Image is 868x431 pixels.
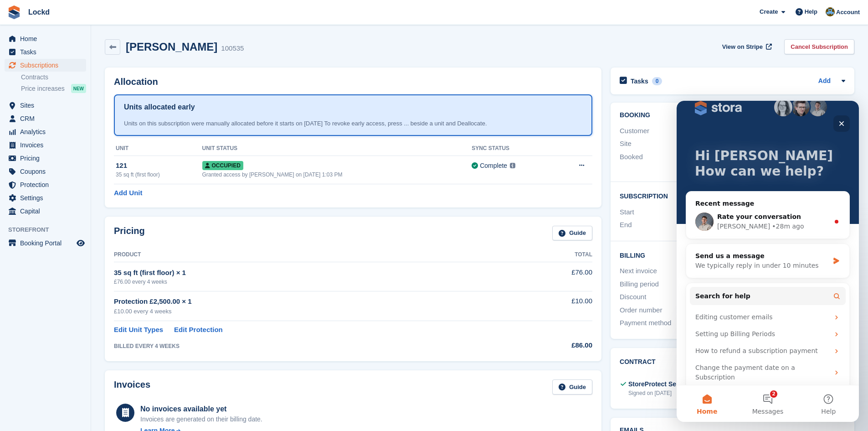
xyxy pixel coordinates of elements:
[5,178,86,191] a: menu
[116,161,202,171] div: 121
[20,192,75,204] span: Settings
[114,268,515,278] div: 35 sq ft (first floor) × 1
[20,152,75,165] span: Pricing
[805,7,817,16] span: Help
[628,389,740,397] div: Signed on [DATE]
[13,186,169,204] button: Search for help
[5,165,86,178] a: menu
[41,112,124,119] span: Rate your conversation
[41,121,93,130] div: [PERSON_NAME]
[21,84,65,93] span: Price increases
[480,161,507,171] div: Complete
[202,141,472,156] th: Unit Status
[7,5,21,19] img: stora-icon-8386f47178a22dfd0bd8f6a31ec36ba5ce8667c1dd55bd0f319d3a0aa187defe.svg
[122,285,182,321] button: Help
[19,151,152,160] div: Send us a message
[20,205,75,218] span: Capital
[5,99,86,112] a: menu
[826,7,835,16] img: Paul Budding
[631,77,648,85] h2: Tasks
[221,43,244,54] div: 100535
[19,262,153,281] div: Change the payment date on a Subscription
[19,112,37,130] img: Profile image for Bradley
[722,42,763,52] span: View on Stripe
[114,188,142,198] a: Add Unit
[760,7,778,16] span: Create
[9,143,173,177] div: Send us a messageWe typically reply in under 10 minutes
[5,205,86,218] a: menu
[174,325,223,335] a: Edit Protection
[75,238,86,249] a: Preview store
[20,125,75,138] span: Analytics
[114,307,515,316] div: £10.00 every 4 weeks
[20,46,75,58] span: Tasks
[13,208,169,225] div: Editing customer emails
[620,250,845,260] h2: Billing
[18,47,164,63] p: Hi [PERSON_NAME]
[124,119,582,128] div: Units on this subscription were manually allocated before it starts on [DATE] To revoke early acc...
[61,285,121,321] button: Messages
[515,340,592,351] div: £86.00
[515,262,592,291] td: £76.00
[5,32,86,45] a: menu
[5,112,86,125] a: menu
[620,152,732,171] div: Booked
[20,112,75,125] span: CRM
[114,296,515,307] div: Protection £2,500.00 × 1
[114,77,592,87] h2: Allocation
[620,112,845,119] h2: Booking
[10,104,173,138] div: Profile image for BradleyRate your conversation[PERSON_NAME]•28m ago
[5,192,86,204] a: menu
[620,266,732,276] div: Next invoice
[21,73,86,82] a: Contracts
[515,248,592,262] th: Total
[620,357,656,372] h2: Contract
[21,83,86,93] a: Price increases NEW
[13,225,169,242] div: Setting up Billing Periods
[144,307,159,314] span: Help
[18,63,164,78] p: How can we help?
[19,245,153,255] div: How to refund a subscription payment
[5,152,86,165] a: menu
[620,220,732,230] div: End
[20,139,75,151] span: Invoices
[784,39,854,54] a: Cancel Subscription
[620,292,732,302] div: Discount
[25,5,53,20] a: Lockd
[8,225,91,234] span: Storefront
[71,84,86,93] div: NEW
[19,98,164,108] div: Recent message
[114,325,163,335] a: Edit Unit Types
[620,305,732,316] div: Order number
[202,161,243,170] span: Occupied
[19,160,152,170] div: We typically reply in under 10 minutes
[719,39,774,54] a: View on Stripe
[5,237,86,249] a: menu
[5,46,86,58] a: menu
[19,191,74,200] span: Search for help
[9,90,173,138] div: Recent messageProfile image for BradleyRate your conversation[PERSON_NAME]•28m ago
[620,191,845,200] h2: Subscription
[620,126,732,136] div: Customer
[20,99,75,112] span: Sites
[13,242,169,259] div: How to refund a subscription payment
[20,165,75,178] span: Coupons
[472,141,555,156] th: Sync Status
[20,59,75,72] span: Subscriptions
[510,163,515,168] img: icon-info-grey-7440780725fd019a000dd9b08b2336e03edf1995a4989e88bcd33f0948082b44.svg
[552,379,592,395] a: Guide
[628,379,740,389] div: StoreProtect Self Storage Agreement
[19,228,153,238] div: Setting up Billing Periods
[114,278,515,286] div: £76.00 every 4 weeks
[652,77,663,85] div: 0
[20,237,75,249] span: Booking Portal
[76,307,107,314] span: Messages
[13,259,169,285] div: Change the payment date on a Subscription
[620,279,732,290] div: Billing period
[515,291,592,321] td: £10.00
[114,226,145,241] h2: Pricing
[202,171,472,179] div: Granted access by [PERSON_NAME] on [DATE] 1:03 PM
[114,248,515,262] th: Product
[620,318,732,328] div: Payment method
[114,342,515,350] div: BILLED EVERY 4 WEEKS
